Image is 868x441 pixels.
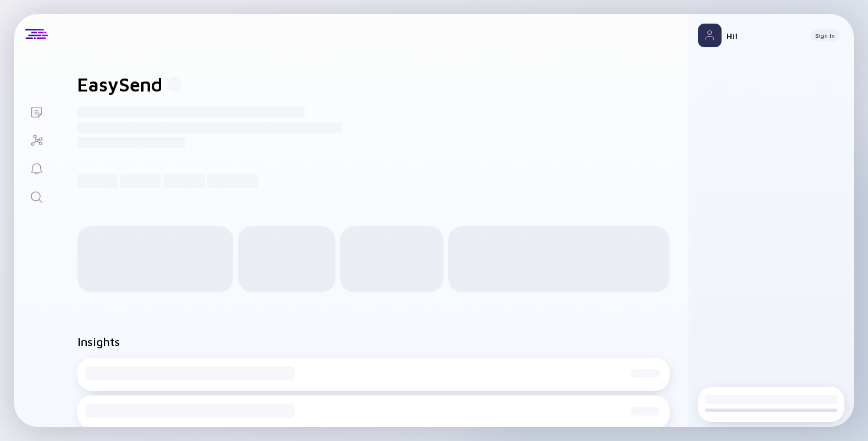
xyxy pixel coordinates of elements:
h1: EasySend [77,73,162,96]
img: Profile Picture [698,24,722,47]
a: Investor Map [14,125,58,153]
a: Reminders [14,153,58,182]
h2: Insights [77,335,120,348]
div: Hi! [726,31,801,41]
button: Sign In [811,30,840,41]
a: Lists [14,97,58,125]
a: Search [14,182,58,210]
